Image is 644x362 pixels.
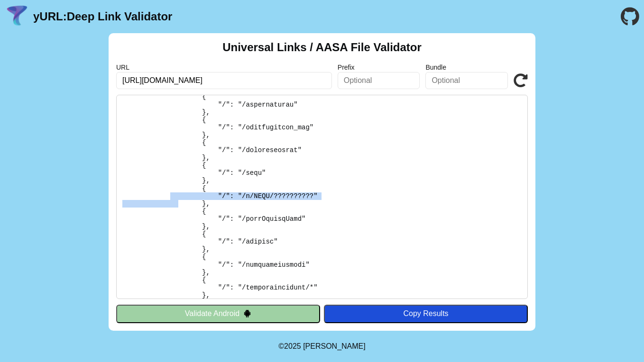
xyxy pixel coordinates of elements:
[278,331,365,362] footer: ©
[116,305,320,323] button: Validate Android
[338,63,420,71] label: Prefix
[222,41,422,54] h2: Universal Links / AASA File Validator
[5,4,29,29] img: yURL Logo
[116,95,528,299] pre: Lorem ipsu do: sitam://con.adipis.eli/.sedd-eiusm/tempo-inc-utla-etdoloremag Al Enimadmi: Veni Qu...
[303,342,366,350] a: Michael Ibragimchayev's Personal Site
[338,72,420,89] input: Optional
[425,72,508,89] input: Optional
[33,10,172,23] a: yURL:Deep Link Validator
[116,63,332,71] label: URL
[425,63,508,71] label: Bundle
[324,305,528,323] button: Copy Results
[329,309,523,318] div: Copy Results
[116,72,332,89] input: Required
[243,309,251,317] img: droidIcon.svg
[284,342,301,350] span: 2025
